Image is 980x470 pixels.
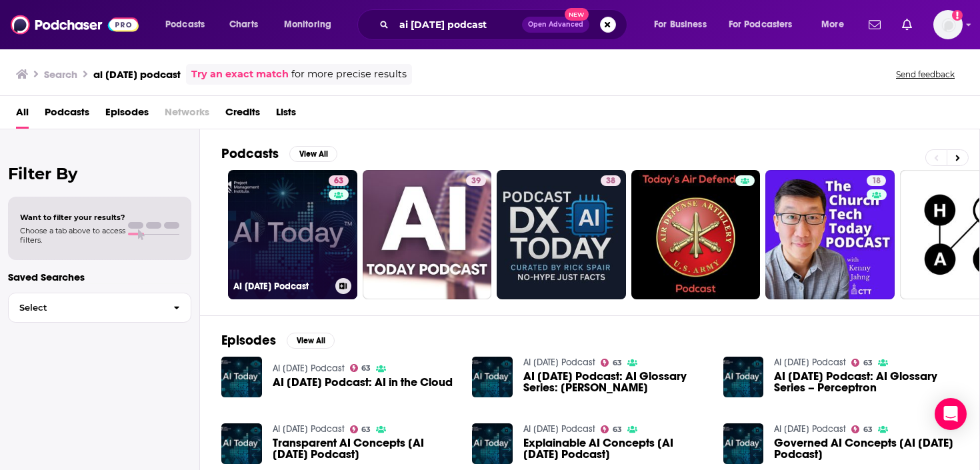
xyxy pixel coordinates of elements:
[394,14,522,35] input: Search podcasts, credits, & more...
[93,68,181,81] h3: ai [DATE] podcast
[863,360,873,366] span: 63
[601,359,622,367] a: 63
[221,357,262,397] img: AI Today Podcast: AI in the Cloud
[565,8,589,21] span: New
[471,175,481,188] span: 39
[273,423,345,435] a: AI Today Podcast
[225,101,260,129] a: Credits
[165,15,205,34] span: Podcasts
[221,14,266,35] a: Charts
[720,14,812,35] button: open menu
[872,175,881,188] span: 18
[228,170,357,299] a: 63AI [DATE] Podcast
[44,68,77,81] h3: Search
[334,175,343,188] span: 63
[606,175,615,188] span: 38
[774,423,846,435] a: AI Today Podcast
[522,17,589,33] button: Open AdvancedNew
[191,67,289,82] a: Try an exact match
[8,271,191,283] p: Saved Searches
[523,437,707,460] a: Explainable AI Concepts [AI Today Podcast]
[105,101,149,129] a: Episodes
[273,437,457,460] a: Transparent AI Concepts [AI Today Podcast]
[601,425,622,433] a: 63
[523,371,707,393] a: AI Today Podcast: AI Glossary Series: AI Winters
[472,357,513,397] a: AI Today Podcast: AI Glossary Series: AI Winters
[329,175,349,186] a: 63
[523,357,595,368] a: AI Today Podcast
[472,423,513,464] img: Explainable AI Concepts [AI Today Podcast]
[221,145,279,162] h2: Podcasts
[613,427,622,433] span: 63
[221,332,335,349] a: EpisodesView All
[8,164,191,183] h2: Filter By
[276,101,296,129] a: Lists
[233,281,330,292] h3: AI [DATE] Podcast
[273,377,453,388] span: AI [DATE] Podcast: AI in the Cloud
[273,437,457,460] span: Transparent AI Concepts [AI [DATE] Podcast]
[774,357,846,368] a: AI Today Podcast
[20,226,125,245] span: Choose a tab above to access filters.
[601,175,621,186] a: 38
[645,14,723,35] button: open menu
[933,10,963,39] button: Show profile menu
[221,332,276,349] h2: Episodes
[523,371,707,393] span: AI [DATE] Podcast: AI Glossary Series: [PERSON_NAME]
[863,13,886,36] a: Show notifications dropdown
[892,69,959,80] button: Send feedback
[284,15,331,34] span: Monitoring
[497,170,626,299] a: 38
[774,371,958,393] a: AI Today Podcast: AI Glossary Series – Perceptron
[897,13,917,36] a: Show notifications dropdown
[16,101,29,129] a: All
[863,427,873,433] span: 63
[156,14,222,35] button: open menu
[8,293,191,323] button: Select
[289,146,337,162] button: View All
[11,12,139,37] img: Podchaser - Follow, Share and Rate Podcasts
[273,377,453,388] a: AI Today Podcast: AI in the Cloud
[523,423,595,435] a: AI Today Podcast
[45,101,89,129] a: Podcasts
[812,14,861,35] button: open menu
[933,10,963,39] span: Logged in as inkhouseNYC
[774,437,958,460] span: Governed AI Concepts [AI [DATE] Podcast]
[867,175,886,186] a: 18
[363,170,492,299] a: 39
[723,357,764,397] img: AI Today Podcast: AI Glossary Series – Perceptron
[613,360,622,366] span: 63
[933,10,963,39] img: User Profile
[821,15,844,34] span: More
[851,425,873,433] a: 63
[291,67,407,82] span: for more precise results
[466,175,486,186] a: 39
[851,359,873,367] a: 63
[723,423,764,464] img: Governed AI Concepts [AI Today Podcast]
[221,145,337,162] a: PodcastsView All
[275,14,349,35] button: open menu
[654,15,707,34] span: For Business
[361,365,371,371] span: 63
[229,15,258,34] span: Charts
[952,10,963,21] svg: Add a profile image
[523,437,707,460] span: Explainable AI Concepts [AI [DATE] Podcast]
[528,21,583,28] span: Open Advanced
[350,425,371,433] a: 63
[774,371,958,393] span: AI [DATE] Podcast: AI Glossary Series – Perceptron
[765,170,895,299] a: 18
[221,423,262,464] img: Transparent AI Concepts [AI Today Podcast]
[20,213,125,222] span: Want to filter your results?
[9,303,163,312] span: Select
[729,15,793,34] span: For Podcasters
[774,437,958,460] a: Governed AI Concepts [AI Today Podcast]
